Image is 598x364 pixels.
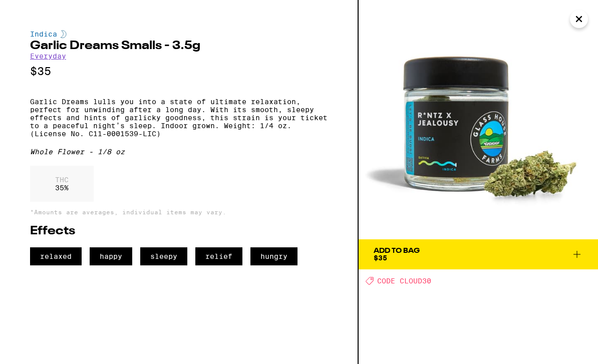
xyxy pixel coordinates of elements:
h2: Garlic Dreams Smalls - 3.5g [30,40,328,52]
p: *Amounts are averages, individual items may vary. [30,209,328,215]
button: Add To Bag$35 [359,239,598,269]
a: Everyday [30,52,66,60]
span: sleepy [140,247,187,265]
div: Add To Bag [374,247,420,254]
span: Hi. Need any help? [6,7,72,15]
span: hungry [250,247,297,265]
h2: Effects [30,225,328,237]
span: CODE CLOUD30 [377,277,431,285]
p: THC [55,176,69,184]
div: Indica [30,30,328,38]
span: relief [195,247,242,265]
div: Whole Flower - 1/8 oz [30,148,328,156]
p: Garlic Dreams lulls you into a state of ultimate relaxation, perfect for unwinding after a long d... [30,98,328,138]
p: $35 [30,65,328,78]
span: $35 [374,254,387,262]
div: 35 % [30,166,94,202]
img: indicaColor.svg [61,30,67,38]
span: happy [90,247,132,265]
button: Close [570,10,588,28]
span: relaxed [30,247,82,265]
